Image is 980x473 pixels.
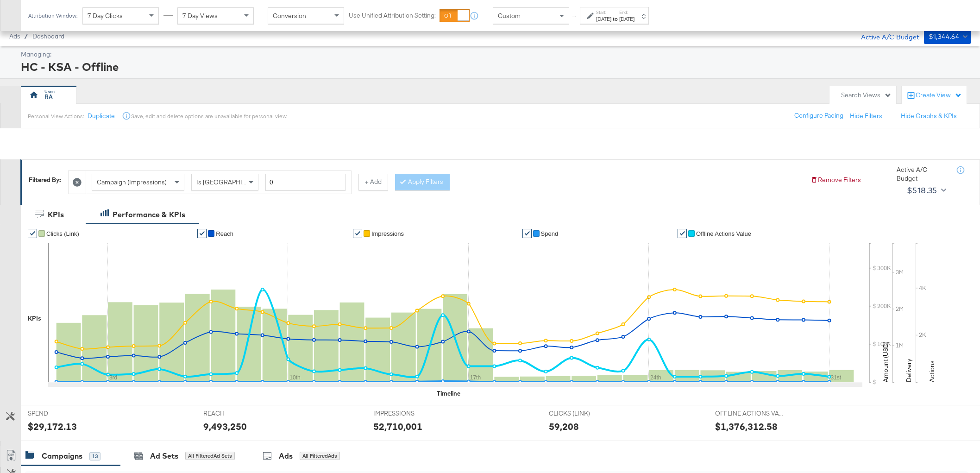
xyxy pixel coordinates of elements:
[903,183,948,198] button: $518.35
[131,113,287,120] div: Save, edit and delete options are unavailable for personal view.
[89,452,101,460] div: 13
[696,230,751,237] span: Offline Actions Value
[897,165,948,183] div: Active A/C Budget
[678,229,687,238] a: ✔
[46,230,79,237] span: Clicks (Link)
[924,29,971,44] button: $1,344.64
[907,183,937,197] div: $518.35
[498,12,521,20] span: Custom
[596,9,611,15] label: Start:
[619,9,634,15] label: End:
[197,229,207,238] a: ✔
[9,32,20,40] span: Ads
[88,112,115,120] button: Duplicate
[182,12,218,20] span: 7 Day Views
[349,11,436,20] label: Use Unified Attribution Setting:
[715,409,785,418] span: OFFLINE ACTIONS VALUE
[850,112,882,120] button: Hide Filters
[32,32,64,40] a: Dashboard
[851,29,919,43] div: Active A/C Budget
[570,16,579,19] span: ↑
[265,174,346,191] input: Enter a number
[841,91,892,100] div: Search Views
[279,451,293,461] div: Ads
[810,176,861,184] button: Remove Filters
[28,113,84,120] div: Personal View Actions:
[522,229,532,238] a: ✔
[371,230,404,237] span: Impressions
[549,409,618,418] span: CLICKS (LINK)
[203,420,247,433] div: 9,493,250
[541,230,559,237] span: Spend
[901,112,957,120] button: Hide Graphs & KPIs
[28,13,78,19] div: Attribution Window:
[196,178,267,186] span: Is [GEOGRAPHIC_DATA]
[928,360,936,382] text: Actions
[596,15,611,23] div: [DATE]
[373,420,422,433] div: 52,710,001
[28,409,97,418] span: SPEND
[28,229,37,238] a: ✔
[619,15,634,23] div: [DATE]
[42,451,82,461] div: Campaigns
[150,451,178,461] div: Ad Sets
[611,15,619,22] strong: to
[97,178,167,186] span: Campaign (Impressions)
[881,341,890,382] text: Amount (USD)
[29,176,61,184] div: Filtered By:
[358,174,388,190] button: + Add
[373,409,443,418] span: IMPRESSIONS
[28,314,41,323] div: KPIs
[929,31,960,43] div: $1,344.64
[203,409,273,418] span: REACH
[916,91,962,100] div: Create View
[28,420,77,433] div: $29,172.13
[44,93,53,101] div: RA
[437,389,460,398] div: Timeline
[300,452,340,460] div: All Filtered Ads
[88,12,123,20] span: 7 Day Clicks
[20,32,32,40] span: /
[715,420,778,433] div: $1,376,312.58
[185,452,235,460] div: All Filtered Ad Sets
[48,209,64,220] div: KPIs
[549,420,579,433] div: 59,208
[905,359,913,382] text: Delivery
[113,209,185,220] div: Performance & KPIs
[216,230,233,237] span: Reach
[273,12,306,20] span: Conversion
[21,50,968,59] div: Managing:
[788,107,850,124] button: Configure Pacing
[353,229,362,238] a: ✔
[21,59,968,75] div: HC - KSA - Offline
